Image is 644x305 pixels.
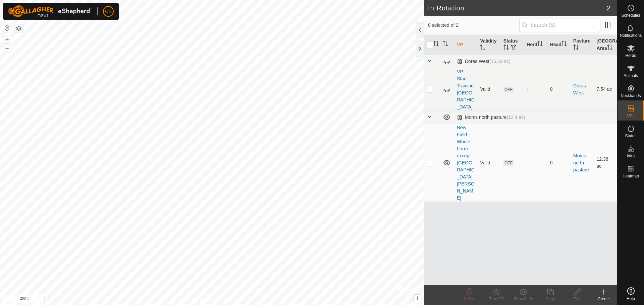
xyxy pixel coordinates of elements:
span: CB [105,8,111,15]
div: Edit [563,296,590,302]
span: OFF [503,160,514,166]
div: - [527,86,544,93]
td: Valid [477,124,500,202]
span: OFF [503,87,514,92]
span: Heatmap [623,174,639,178]
th: Head [547,35,571,55]
span: Help [627,297,635,301]
input: Search (S) [519,18,600,32]
a: Privacy Policy [185,296,211,302]
th: Status [501,35,524,55]
button: Map Layers [15,24,23,32]
button: Reset Map [3,24,11,32]
td: 0 [547,124,571,202]
p-sorticon: Activate to sort [433,42,439,47]
a: Contact Us [219,296,238,302]
p-sorticon: Activate to sort [537,42,543,47]
th: VP [454,35,477,55]
td: 12.38 ac [594,124,617,202]
span: (16.19 ac) [489,59,511,64]
p-sorticon: Activate to sort [480,46,485,51]
p-sorticon: Activate to sort [503,46,509,51]
div: Show/Hide [510,296,537,302]
td: 0 [547,68,571,110]
span: Notifications [620,33,642,37]
span: Infra [627,154,635,158]
div: Moms north pasture [457,115,525,120]
span: 0 selected of 2 [428,22,519,29]
th: [GEOGRAPHIC_DATA] Area [594,35,617,55]
span: Herds [625,54,636,58]
a: New Field - Whole Farm except [GEOGRAPHIC_DATA][PERSON_NAME] [457,125,475,201]
td: Valid [477,68,500,110]
a: VP - Start Training [GEOGRAPHIC_DATA] [457,69,475,109]
p-sorticon: Activate to sort [561,42,567,47]
td: 7.54 ac [594,68,617,110]
p-sorticon: Activate to sort [573,46,579,51]
button: + [3,35,11,43]
span: VPs [627,114,634,118]
a: Doras West [573,83,586,95]
span: (12.4 ac) [507,115,525,120]
span: Status [625,134,636,138]
span: Neckbands [621,94,641,98]
div: Doras West [457,59,511,64]
th: Herd [524,35,547,55]
a: Moms north pasture [573,153,589,172]
p-sorticon: Activate to sort [607,46,612,51]
span: Delete [464,297,476,301]
span: Animals [624,74,638,78]
span: Schedules [621,13,640,17]
th: Pasture [571,35,594,55]
button: i [414,295,421,302]
img: Gallagher Logo [8,5,92,17]
h2: In Rotation [428,4,607,12]
span: i [417,295,418,301]
th: Validity [477,35,500,55]
div: Create [590,296,617,302]
a: Help [618,285,644,303]
span: 2 [607,3,610,13]
div: - [527,159,544,166]
p-sorticon: Activate to sort [443,42,448,47]
button: – [3,44,11,52]
div: Turn Off [483,296,510,302]
div: Copy [537,296,563,302]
